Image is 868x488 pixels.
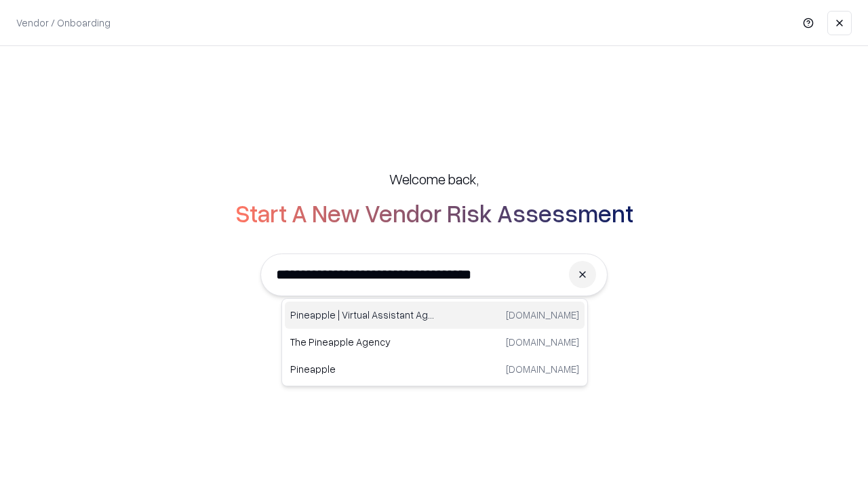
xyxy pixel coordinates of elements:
[290,308,435,322] p: Pineapple | Virtual Assistant Agency
[290,362,435,376] p: Pineapple
[16,16,111,30] p: Vendor / Onboarding
[389,169,479,188] h5: Welcome back,
[290,335,435,349] p: The Pineapple Agency
[506,335,579,349] p: [DOMAIN_NAME]
[235,199,633,226] h2: Start A New Vendor Risk Assessment
[506,308,579,322] p: [DOMAIN_NAME]
[506,362,579,376] p: [DOMAIN_NAME]
[281,298,588,386] div: Suggestions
